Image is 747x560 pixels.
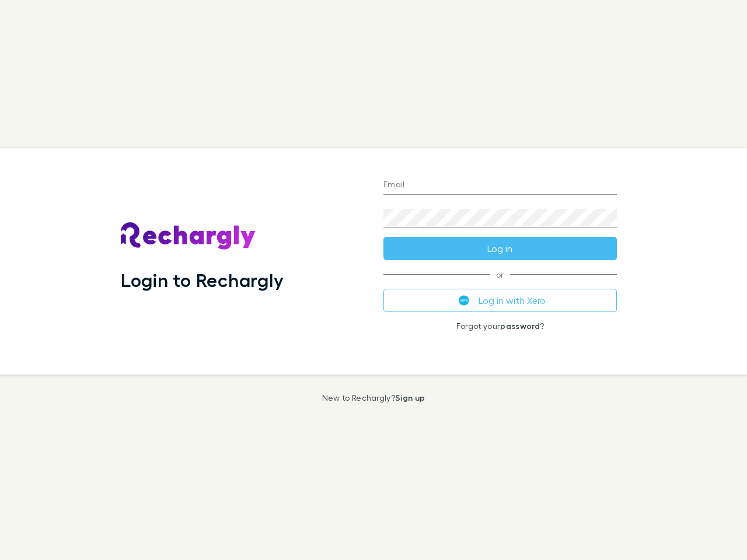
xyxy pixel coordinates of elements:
button: Log in [383,237,617,260]
button: Log in with Xero [383,289,617,312]
img: Rechargly's Logo [121,222,256,250]
h1: Login to Rechargly [121,269,284,291]
a: Sign up [395,393,425,402]
p: Forgot your ? [383,321,617,331]
a: password [500,321,540,331]
p: New to Rechargly? [322,393,425,402]
span: or [383,274,617,275]
img: Xero's logo [459,295,469,306]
